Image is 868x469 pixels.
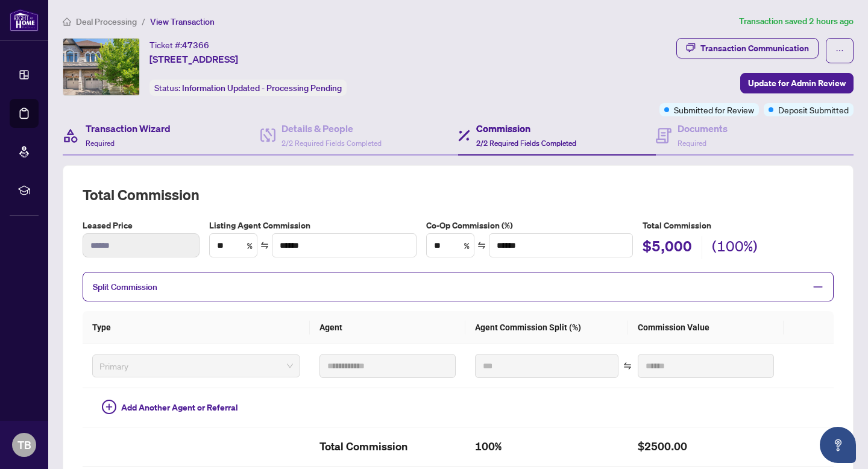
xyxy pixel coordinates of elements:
span: Required [678,139,706,148]
span: [STREET_ADDRESS] [149,52,238,66]
div: Status: [149,80,347,96]
h4: Documents [678,121,728,136]
h2: Total Commission [319,437,456,456]
div: Split Commission [83,272,834,301]
h2: $2500.00 [638,437,774,456]
h4: Commission [476,121,576,136]
th: Agent [310,311,465,344]
label: Co-Op Commission (%) [426,219,633,232]
li: / [142,14,145,28]
span: ellipsis [835,46,844,55]
span: Deal Processing [76,16,137,27]
span: 2/2 Required Fields Completed [476,139,576,148]
img: logo [10,9,39,31]
span: swap [623,362,632,370]
span: Primary [99,357,293,375]
span: Deposit Submitted [778,103,849,116]
th: Commission Value [628,311,784,344]
span: 47366 [182,40,209,51]
span: home [63,17,71,26]
span: Information Updated - Processing Pending [182,83,342,93]
span: 2/2 Required Fields Completed [281,139,382,148]
div: Ticket #: [149,38,209,52]
h4: Transaction Wizard [86,121,171,136]
span: Required [86,139,115,148]
button: Transaction Communication [676,38,819,58]
img: IMG-W12307737_1.jpg [63,39,139,95]
button: Open asap [820,427,856,463]
span: Split Commission [93,282,157,292]
button: Update for Admin Review [740,73,854,93]
span: Update for Admin Review [748,74,846,93]
label: Leased Price [83,219,200,232]
h2: (100%) [712,236,758,259]
h4: Details & People [281,121,382,136]
span: View Transaction [150,16,215,27]
h5: Total Commission [643,219,834,232]
h2: $5,000 [643,236,692,259]
span: swap [477,241,486,250]
span: minus [813,282,823,292]
h2: Total Commission [83,185,834,204]
h2: 100% [475,437,619,456]
th: Type [83,311,310,344]
span: swap [260,241,269,250]
label: Listing Agent Commission [209,219,416,232]
span: Submitted for Review [674,103,754,116]
article: Transaction saved 2 hours ago [739,14,854,28]
button: Add Another Agent or Referral [92,398,248,417]
span: Add Another Agent or Referral [121,401,238,414]
div: Transaction Communication [700,39,809,58]
th: Agent Commission Split (%) [465,311,629,344]
span: TB [17,436,31,453]
span: plus-circle [102,400,116,414]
